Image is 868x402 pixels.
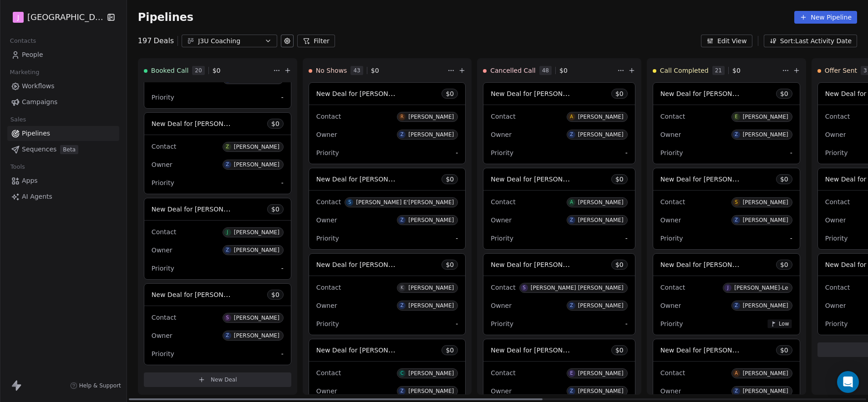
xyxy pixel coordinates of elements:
span: Call Completed [660,66,709,75]
span: - [456,148,458,157]
div: [PERSON_NAME] [234,161,279,168]
span: New Deal [211,376,237,383]
span: Owner [316,131,337,138]
span: New Deal for [PERSON_NAME] [PERSON_NAME] [491,260,642,269]
div: [PERSON_NAME] [578,131,624,138]
span: Owner [491,131,512,138]
span: Contact [825,284,850,291]
span: Contact [491,284,515,291]
div: [PERSON_NAME] [408,370,454,377]
button: J[GEOGRAPHIC_DATA] [11,10,100,25]
div: [PERSON_NAME] [578,114,624,120]
span: Owner [660,302,681,309]
div: New Deal for [PERSON_NAME]$0ContactR[PERSON_NAME]OwnerZ[PERSON_NAME]Priority- [309,82,466,164]
div: [PERSON_NAME] [234,229,279,236]
span: Priority [316,149,339,156]
div: [PERSON_NAME] [234,332,279,339]
div: Booked Call20$0 [144,59,271,82]
div: E [570,370,573,377]
div: New Deal for [PERSON_NAME]$0ContactE[PERSON_NAME]OwnerZ[PERSON_NAME]Priority- [653,82,800,164]
span: Contact [660,369,685,377]
span: Owner [660,131,681,138]
div: [PERSON_NAME] [743,370,788,377]
span: Priority [152,265,174,272]
span: Apps [22,176,38,186]
div: Z [226,143,229,151]
span: Priority [825,235,848,242]
div: S [735,199,737,206]
span: Pipelines [138,11,193,24]
span: - [281,178,284,187]
span: AI Agents [22,192,52,201]
span: 21 [712,66,725,75]
span: Contact [316,113,341,120]
a: Campaigns [7,95,119,110]
span: New Deal for [PERSON_NAME] [491,175,587,183]
span: Contact [660,284,685,291]
div: New Deal for [PERSON_NAME]$0ContactS[PERSON_NAME]OwnerZ[PERSON_NAME]Priority- [144,283,291,365]
div: Open Intercom Messenger [837,371,859,393]
span: 48 [539,66,552,75]
span: $ 0 [271,290,279,299]
span: Campaigns [22,97,57,107]
span: Contact [491,113,515,120]
div: New Deal for [PERSON_NAME] [PERSON_NAME]$0ContactS[PERSON_NAME] [PERSON_NAME]OwnerZ[PERSON_NAME]P... [483,253,635,335]
button: New Pipeline [794,11,857,24]
div: New Deal for [PERSON_NAME]$0ContactA[PERSON_NAME]OwnerZ[PERSON_NAME]Priority- [483,168,635,250]
div: A [735,370,738,377]
span: Contact [660,198,685,206]
div: [PERSON_NAME] [408,388,454,394]
div: New Deal for [PERSON_NAME] E'[PERSON_NAME]$0ContactS[PERSON_NAME] E'[PERSON_NAME]OwnerZ[PERSON_NA... [309,168,466,250]
button: Filter [297,35,335,47]
span: Tools [6,160,29,174]
span: Owner [660,387,681,395]
div: Z [226,246,229,254]
div: [PERSON_NAME] [408,114,454,120]
a: Help & Support [70,382,121,389]
span: - [456,234,458,243]
div: [PERSON_NAME] [408,131,454,138]
span: Owner [152,332,173,339]
div: [PERSON_NAME] [408,217,454,223]
div: S [523,284,526,291]
span: Priority [491,320,513,327]
div: New Deal for [PERSON_NAME]$0ContactS[PERSON_NAME]OwnerZ[PERSON_NAME]Priority- [653,168,800,250]
span: $ 0 [446,346,454,355]
span: Contact [825,113,850,120]
span: Sequences [22,145,56,154]
div: E [735,113,737,121]
span: Priority [316,320,339,327]
span: Contact [660,113,685,120]
span: - [456,319,458,328]
span: Priority [152,350,174,357]
a: Apps [7,173,119,188]
span: $ 0 [446,260,454,269]
span: Owner [152,161,173,168]
span: Contact [491,198,515,206]
div: Z [735,302,738,309]
div: [PERSON_NAME] [743,199,788,206]
span: New Deal for [PERSON_NAME] [316,346,412,354]
div: New Deal for [PERSON_NAME]$0ContactA[PERSON_NAME]OwnerZ[PERSON_NAME]Priority- [483,82,635,164]
a: People [7,47,119,62]
span: Contact [152,314,176,321]
span: Contact [152,143,176,150]
div: [PERSON_NAME] [234,315,279,321]
span: Owner [316,387,337,395]
div: [PERSON_NAME] [743,217,788,223]
span: Contact [316,369,341,377]
div: [PERSON_NAME] [578,388,624,394]
div: [PERSON_NAME] [743,302,788,309]
div: Call Completed21$0 [653,59,780,82]
a: SequencesBeta [7,142,119,157]
span: J [17,13,19,22]
div: Z [735,216,738,224]
span: Contact [491,369,515,377]
div: [PERSON_NAME] [743,131,788,138]
div: [PERSON_NAME] [408,285,454,291]
div: [PERSON_NAME] [408,302,454,309]
span: $ 0 [446,89,454,98]
div: Z [735,131,738,138]
span: - [281,93,284,102]
span: Priority [491,149,513,156]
